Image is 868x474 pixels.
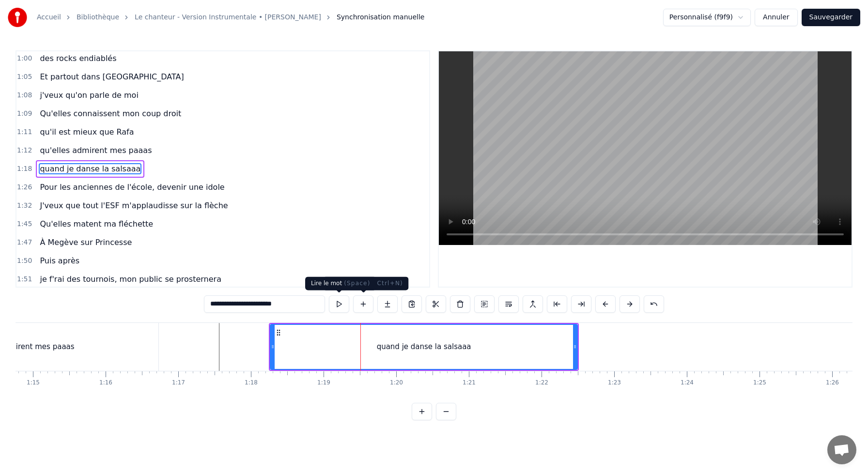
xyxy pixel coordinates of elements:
[27,379,40,387] div: 1:15
[39,71,185,82] span: Et partout dans [GEOGRAPHIC_DATA]
[390,379,403,387] div: 1:20
[17,109,32,119] span: 1:09
[323,277,409,291] div: Ajouter un mot
[17,127,32,137] span: 1:11
[17,164,32,174] span: 1:18
[317,379,330,387] div: 1:19
[608,379,621,387] div: 1:23
[753,379,766,387] div: 1:25
[755,9,797,26] button: Annuler
[39,53,117,64] span: des rocks endiablés
[463,379,476,387] div: 1:21
[39,237,133,248] span: À Megève sur Princesse
[17,275,32,284] span: 1:51
[39,274,222,285] span: je f'rai des tournois, mon public se prosternera
[17,219,32,229] span: 1:45
[39,200,229,211] span: J'veux que tout l'ESF m'applaudisse sur la flèche
[17,238,32,247] span: 1:47
[344,280,370,287] span: ( Space )
[39,163,141,174] span: quand je danse la salsaaa
[17,183,32,192] span: 1:26
[37,13,61,22] a: Accueil
[305,277,376,291] div: Lire le mot
[17,201,32,211] span: 1:32
[827,435,856,464] a: Ouvrir le chat
[17,54,32,63] span: 1:00
[39,255,80,266] span: Puis après
[37,13,424,22] nav: breadcrumb
[17,256,32,266] span: 1:50
[172,379,185,387] div: 1:17
[8,8,27,27] img: youka
[802,9,860,26] button: Sauvegarder
[826,379,839,387] div: 1:26
[374,280,403,287] span: ( Ctrl+N )
[39,90,139,101] span: j'veux qu'on parle de moi
[681,379,694,387] div: 1:24
[377,341,471,352] div: quand je danse la salsaaa
[245,379,258,387] div: 1:18
[39,126,135,138] span: qu'il est mieux que Rafa
[39,218,154,229] span: Qu'elles matent ma fléchette
[535,379,548,387] div: 1:22
[39,145,153,156] span: qu'elles admirent mes paaas
[337,13,425,22] span: Synchronisation manuelle
[99,379,112,387] div: 1:16
[17,91,32,100] span: 1:08
[39,108,182,119] span: Qu'elles connaissent mon coup droit
[77,13,119,22] a: Bibliothèque
[17,146,32,155] span: 1:12
[17,72,32,82] span: 1:05
[135,13,321,22] a: Le chanteur - Version Instrumentale • [PERSON_NAME]
[39,182,225,193] span: Pour les anciennes de l'école, devenir une idole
